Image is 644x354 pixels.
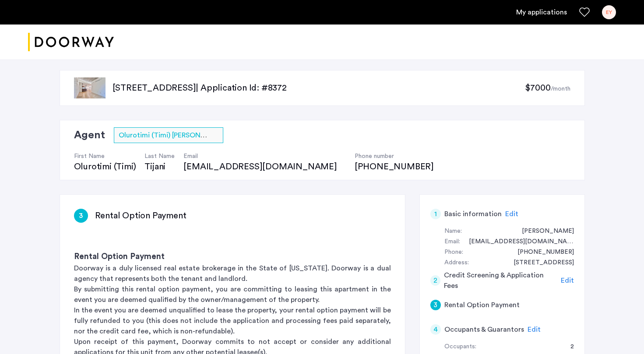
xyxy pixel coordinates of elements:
img: logo [28,26,114,59]
h4: Email [183,152,345,161]
h5: Credit Screening & Application Fees [444,270,557,291]
h4: First Name [74,152,136,161]
div: 3 [74,209,88,223]
div: 1 [430,209,441,219]
p: [STREET_ADDRESS] | Application Id: #8372 [113,82,525,94]
div: Occupants: [444,342,476,352]
div: Eugene Yi [513,226,574,237]
span: Edit [505,210,518,217]
div: Address: [444,258,469,268]
h4: Last Name [144,152,175,161]
span: Edit [528,326,541,333]
h3: Rental Option Payment [95,210,187,222]
div: Name: [444,226,462,237]
div: 2 [562,342,574,352]
p: In the event you are deemed unqualified to lease the property, your rental option payment will be... [74,305,391,336]
h4: Phone number [355,152,434,161]
div: eugeneyi0926@gmail.com [460,237,574,247]
div: [PHONE_NUMBER] [355,161,434,173]
div: +15163842042 [509,247,574,258]
div: [EMAIL_ADDRESS][DOMAIN_NAME] [183,161,345,173]
a: Cazamio logo [28,26,114,59]
div: 3 [430,300,441,310]
iframe: chat widget [607,319,635,345]
div: Tijani [144,161,175,173]
h5: Rental Option Payment [444,300,520,310]
sub: /month [551,86,570,92]
div: Phone: [444,247,463,258]
h5: Occupants & Guarantors [444,324,524,335]
img: apartment [74,77,106,98]
h5: Basic information [444,209,502,219]
div: EY [602,5,616,19]
div: Email: [444,237,460,247]
a: Favorites [579,7,590,18]
p: Doorway is a duly licensed real estate brokerage in the State of [US_STATE]. Doorway is a dual ag... [74,263,391,284]
div: 4 [430,324,441,335]
div: 2 [430,275,441,286]
span: $7000 [525,84,550,92]
div: 38 Somerset Drive North [505,258,574,268]
a: My application [516,7,567,18]
div: Olurotimi (Timi) [74,161,136,173]
span: Edit [561,277,574,284]
h3: Rental Option Payment [74,251,391,263]
p: By submitting this rental option payment, you are committing to leasing this apartment in the eve... [74,284,391,305]
h2: Agent [74,127,105,143]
